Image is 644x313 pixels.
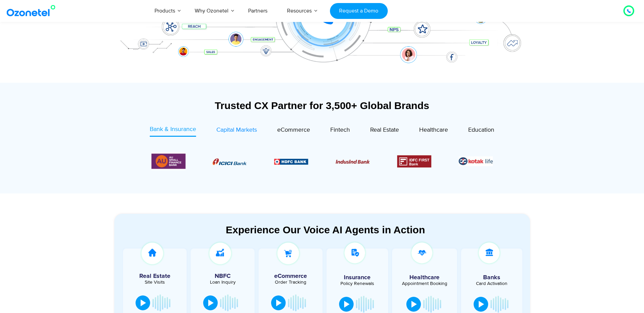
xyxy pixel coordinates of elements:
span: Bank & Insurance [150,126,196,133]
a: Request a Demo [330,3,388,19]
div: Policy Renewals [330,281,385,286]
div: Site Visits [126,280,184,285]
h5: Insurance [330,275,385,281]
h5: Banks [464,275,519,281]
div: Order Tracking [262,280,319,285]
div: 3 / 6 [336,157,370,165]
span: Capital Markets [216,126,257,134]
h5: Real Estate [126,273,184,279]
div: 5 / 6 [459,156,493,166]
div: Trusted CX Partner for 3,500+ Global Brands [114,100,530,111]
span: Healthcare [419,126,448,134]
a: Education [468,125,494,137]
a: Bank & Insurance [150,125,196,137]
a: Capital Markets [216,125,257,137]
a: Fintech [330,125,350,137]
span: Education [468,126,494,134]
div: 2 / 6 [274,157,308,165]
div: Experience Our Voice AI Agents in Action [121,224,530,236]
h5: Healthcare [397,275,452,281]
img: Picture9.png [274,159,308,164]
a: eCommerce [277,125,310,137]
div: 1 / 6 [213,157,247,165]
h5: eCommerce [262,273,319,279]
span: eCommerce [277,126,310,134]
span: Fintech [330,126,350,134]
div: Loan Inquiry [194,280,251,285]
div: Image Carousel [151,152,493,170]
div: 6 / 6 [151,152,185,170]
div: Appointment Booking [397,281,452,286]
span: Real Estate [370,126,399,134]
img: Picture13.png [151,152,185,170]
a: Healthcare [419,125,448,137]
a: Real Estate [370,125,399,137]
img: Picture12.png [397,155,431,167]
img: Picture8.png [213,158,247,165]
img: Picture26.jpg [459,156,493,166]
h5: NBFC [194,273,251,279]
div: Card Activation [464,281,519,286]
div: 4 / 6 [397,155,431,167]
img: Picture10.png [336,160,370,164]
